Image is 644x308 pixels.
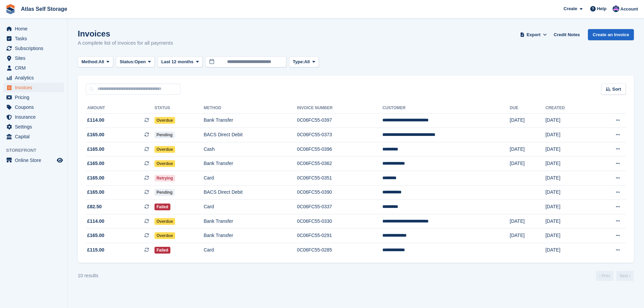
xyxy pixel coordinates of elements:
[15,44,55,53] span: Subscriptions
[15,132,55,141] span: Capital
[545,157,592,171] td: [DATE]
[204,128,297,142] td: BACS Direct Debit
[78,272,98,279] div: 10 results
[15,156,55,165] span: Online Store
[204,171,297,186] td: Card
[3,132,64,141] a: menu
[545,142,592,157] td: [DATE]
[545,243,592,257] td: [DATE]
[297,157,383,171] td: 0C06FC55-0362
[154,232,175,239] span: Overdue
[551,29,582,40] a: Credit Notes
[15,73,55,82] span: Analytics
[87,146,104,153] span: £165.00
[87,246,104,254] span: £115.00
[154,189,174,196] span: Pending
[81,58,99,65] span: Method:
[304,58,310,65] span: All
[3,24,64,33] a: menu
[3,156,64,165] a: menu
[154,103,204,114] th: Status
[3,102,64,112] a: menu
[297,103,383,114] th: Invoice Number
[616,271,634,281] a: Next
[297,243,383,257] td: 0C06FC55-0285
[120,58,135,65] span: Status:
[297,142,383,157] td: 0C06FC55-0396
[15,34,55,43] span: Tasks
[545,214,592,229] td: [DATE]
[382,103,510,114] th: Customer
[99,58,104,65] span: All
[510,157,546,171] td: [DATE]
[612,86,621,93] span: Sort
[564,5,577,12] span: Create
[87,117,104,124] span: £114.00
[510,229,546,243] td: [DATE]
[3,63,64,73] a: menu
[87,160,104,167] span: £165.00
[15,112,55,122] span: Insurance
[154,218,175,225] span: Overdue
[3,73,64,82] a: menu
[204,229,297,243] td: Bank Transfer
[510,214,546,229] td: [DATE]
[510,142,546,157] td: [DATE]
[154,146,175,153] span: Overdue
[86,103,154,114] th: Amount
[545,113,592,128] td: [DATE]
[289,56,319,68] button: Type: All
[87,203,102,210] span: £82.50
[297,214,383,229] td: 0C06FC55-0330
[545,229,592,243] td: [DATE]
[510,113,546,128] td: [DATE]
[78,56,113,68] button: Method: All
[297,171,383,186] td: 0C06FC55-0351
[3,112,64,122] a: menu
[15,53,55,63] span: Sites
[545,185,592,200] td: [DATE]
[154,160,175,167] span: Overdue
[545,171,592,186] td: [DATE]
[3,93,64,102] a: menu
[204,113,297,128] td: Bank Transfer
[204,214,297,229] td: Bank Transfer
[154,132,174,138] span: Pending
[293,58,304,65] span: Type:
[15,93,55,102] span: Pricing
[3,53,64,63] a: menu
[6,147,67,154] span: Storefront
[596,271,614,281] a: Previous
[297,229,383,243] td: 0C06FC55-0291
[545,103,592,114] th: Created
[204,243,297,257] td: Card
[154,117,175,124] span: Overdue
[15,83,55,92] span: Invoices
[78,29,173,38] h1: Invoices
[545,128,592,142] td: [DATE]
[5,4,16,14] img: stora-icon-8386f47178a22dfd0bd8f6a31ec36ba5ce8667c1dd55bd0f319d3a0aa187defe.svg
[116,56,155,68] button: Status: Open
[297,128,383,142] td: 0C06FC55-0373
[613,5,619,12] img: Ryan Carroll
[527,31,541,38] span: Export
[3,122,64,132] a: menu
[588,29,634,40] a: Create an Invoice
[161,58,193,65] span: Last 12 months
[87,174,104,182] span: £165.00
[204,103,297,114] th: Method
[595,271,635,281] nav: Page
[204,142,297,157] td: Cash
[87,232,104,239] span: £165.00
[154,175,175,182] span: Retrying
[204,185,297,200] td: BACS Direct Debit
[597,5,606,12] span: Help
[3,83,64,92] a: menu
[204,200,297,214] td: Card
[15,102,55,112] span: Coupons
[519,29,548,40] button: Export
[135,58,146,65] span: Open
[87,131,104,138] span: £165.00
[15,63,55,73] span: CRM
[620,6,638,13] span: Account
